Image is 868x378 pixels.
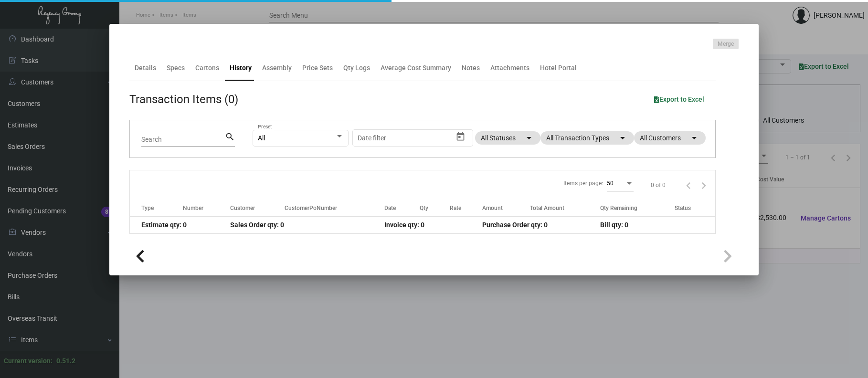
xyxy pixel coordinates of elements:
div: Number [183,204,203,212]
button: Open calendar [453,129,468,145]
div: Current version: [4,356,53,366]
mat-icon: arrow_drop_down [688,132,700,144]
div: Qty [420,204,428,212]
div: Customer [230,204,285,212]
div: Date [384,204,396,212]
input: End date [395,135,441,142]
span: Purchase Order qty: 0 [482,221,548,229]
span: All [258,134,265,142]
div: Qty Logs [343,63,370,73]
div: Amount [482,204,503,212]
input: Start date [358,135,387,142]
div: Type [141,204,183,212]
div: Total Amount [530,204,600,212]
div: Qty Remaining [600,204,637,212]
div: CustomerPoNumber [285,204,337,212]
div: Date [384,204,420,212]
div: Items per page: [563,179,603,188]
mat-chip: All Customers [634,131,706,145]
div: Details [135,63,156,73]
div: 0 of 0 [651,181,666,189]
div: Status [675,204,691,212]
div: 0.51.2 [56,356,75,366]
mat-icon: arrow_drop_down [523,132,535,144]
mat-select: Items per page: [607,179,634,187]
div: Rate [450,204,461,212]
span: Invoice qty: 0 [384,221,424,229]
span: Estimate qty: 0 [141,221,187,229]
div: Type [141,204,154,212]
div: CustomerPoNumber [285,204,384,212]
span: Merge [718,40,734,48]
span: Export to Excel [654,95,704,103]
div: Hotel Portal [540,63,577,73]
button: Previous page [681,178,696,193]
div: Assembly [262,63,292,73]
div: Transaction Items (0) [129,91,238,108]
button: Next page [696,178,711,193]
div: Attachments [490,63,529,73]
div: Number [183,204,230,212]
span: Sales Order qty: 0 [230,221,284,229]
div: Rate [450,204,482,212]
div: Qty Remaining [600,204,675,212]
div: Amount [482,204,529,212]
div: History [230,63,252,73]
span: 50 [607,180,614,187]
div: Status [675,204,715,212]
span: Bill qty: 0 [600,221,628,229]
div: Price Sets [302,63,333,73]
button: Export to Excel [646,91,712,108]
div: Cartons [195,63,219,73]
div: Total Amount [530,204,564,212]
mat-icon: arrow_drop_down [617,132,628,144]
button: Merge [713,39,739,49]
div: Customer [230,204,255,212]
div: Notes [462,63,480,73]
mat-icon: search [225,131,235,143]
div: Average Cost Summary [381,63,451,73]
div: Qty [420,204,450,212]
mat-chip: All Transaction Types [540,131,634,145]
div: Specs [167,63,185,73]
mat-chip: All Statuses [475,131,540,145]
